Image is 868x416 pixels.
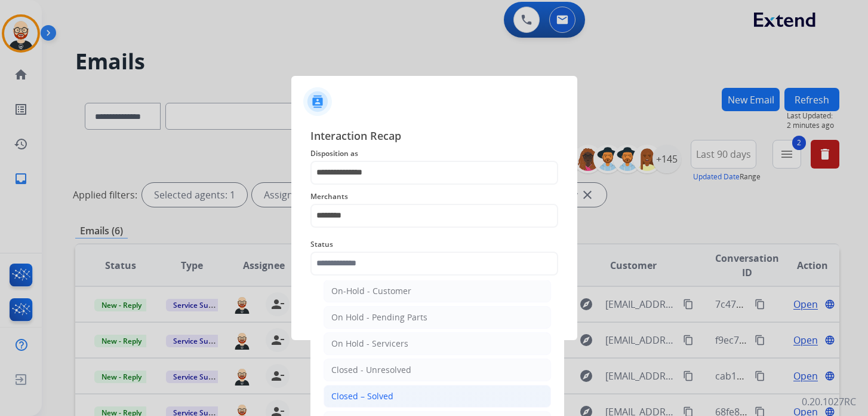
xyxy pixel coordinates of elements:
[331,285,411,297] div: On-Hold - Customer
[310,146,558,161] span: Disposition as
[310,127,558,146] span: Interaction Recap
[303,87,332,116] img: contactIcon
[331,390,393,402] div: Closed – Solved
[331,338,408,350] div: On Hold - Servicers
[310,189,558,204] span: Merchants
[331,364,411,376] div: Closed - Unresolved
[802,394,856,409] p: 0.20.1027RC
[310,237,558,252] span: Status
[331,311,427,323] div: On Hold - Pending Parts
